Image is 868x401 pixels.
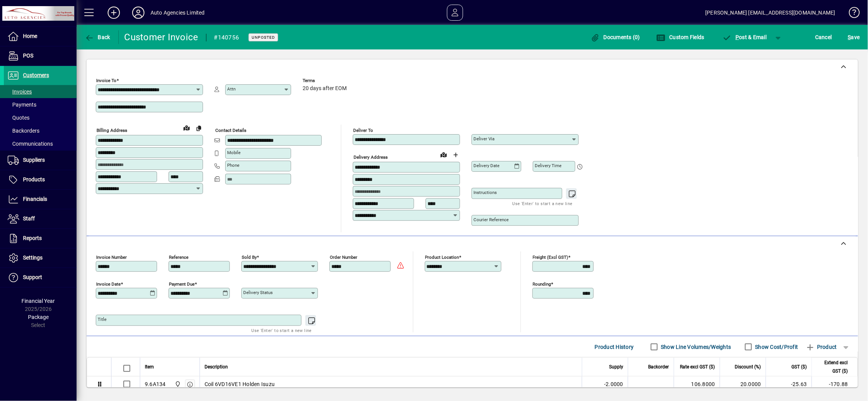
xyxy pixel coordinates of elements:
mat-label: Phone [227,163,239,168]
span: Suppliers [23,157,45,163]
a: Home [4,27,77,46]
mat-hint: Use 'Enter' to start a new line [513,199,573,208]
a: Products [4,170,77,189]
span: Staff [23,215,35,222]
mat-label: Title [98,317,106,322]
span: Description [205,363,228,371]
span: Documents (0) [591,34,640,40]
a: Suppliers [4,151,77,170]
span: Package [28,314,49,320]
a: Communications [4,137,77,150]
button: Product History [592,340,637,354]
span: 20 days after EOM [303,85,347,92]
button: Cancel [814,30,834,44]
span: GST ($) [792,363,807,371]
div: Customer Invoice [124,31,198,43]
span: Item [145,363,154,371]
span: ave [848,31,860,43]
div: [PERSON_NAME] [EMAIL_ADDRESS][DOMAIN_NAME] [706,7,835,19]
mat-hint: Use 'Enter' to start a new line [252,326,312,335]
mat-label: Invoice number [96,255,127,260]
span: Support [23,274,42,280]
button: Product [802,340,841,354]
mat-label: Payment due [169,281,195,287]
span: Product History [595,341,634,353]
span: Discount (%) [735,363,761,371]
td: 20.0000 [720,376,766,392]
span: -2.0000 [604,380,623,388]
label: Show Cost/Profit [754,343,798,351]
a: Payments [4,98,77,111]
span: Rangiora [173,380,182,388]
mat-label: Invoice To [96,78,116,83]
span: Payments [8,102,36,108]
div: 9.6A134 [145,380,166,388]
span: Customers [23,72,49,78]
a: Settings [4,248,77,268]
button: Profile [126,6,151,20]
a: Support [4,268,77,287]
mat-label: Delivery status [243,290,273,295]
mat-label: Reference [169,255,188,260]
button: Save [846,30,862,44]
mat-label: Delivery date [473,163,500,168]
mat-label: Product location [425,255,459,260]
mat-label: Invoice date [96,281,121,287]
span: Home [23,33,37,39]
span: Supply [609,363,623,371]
span: Backorder [649,363,669,371]
span: Terms [303,78,349,83]
button: Add [102,6,126,20]
span: Reports [23,235,42,241]
span: POS [23,53,33,59]
a: Backorders [4,124,77,137]
app-page-header-button: Back [77,30,119,44]
span: Unposted [252,35,275,40]
span: Backorders [8,128,39,134]
button: Choose address [450,149,462,161]
a: POS [4,46,77,66]
span: Financials [23,196,47,202]
mat-label: Delivery time [535,163,562,168]
mat-label: Attn [227,86,236,92]
span: Quotes [8,115,29,121]
a: View on map [180,122,193,134]
div: Auto Agencies Limited [151,7,205,19]
td: -170.88 [812,376,858,392]
a: Staff [4,209,77,228]
a: Knowledge Base [843,2,858,26]
mat-label: Freight (excl GST) [533,255,568,260]
td: -25.63 [766,376,812,392]
a: Quotes [4,111,77,124]
button: Back [83,30,112,44]
mat-label: Deliver To [353,128,373,133]
a: View on map [437,148,450,161]
span: Products [23,176,45,182]
span: Back [85,34,110,40]
mat-label: Instructions [473,190,497,195]
mat-label: Mobile [227,150,241,155]
mat-label: Courier Reference [473,217,509,222]
button: Post & Email [719,30,771,44]
span: Invoices [8,89,32,95]
mat-label: Order number [330,255,357,260]
span: S [848,34,851,40]
span: Communications [8,141,53,147]
div: 106.8000 [679,380,715,388]
button: Documents (0) [589,30,642,44]
span: Cancel [816,31,832,43]
button: Copy to Delivery address [193,122,205,134]
span: Custom Fields [656,34,704,40]
span: P [736,34,739,40]
span: Product [806,341,837,353]
a: Financials [4,190,77,209]
div: #140756 [214,31,239,44]
span: Financial Year [22,298,55,304]
mat-label: Sold by [242,255,257,260]
button: Custom Fields [654,30,706,44]
span: Settings [23,255,43,261]
a: Invoices [4,85,77,98]
label: Show Line Volumes/Weights [660,343,731,351]
mat-label: Deliver via [473,136,495,141]
span: Rate excl GST ($) [680,363,715,371]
